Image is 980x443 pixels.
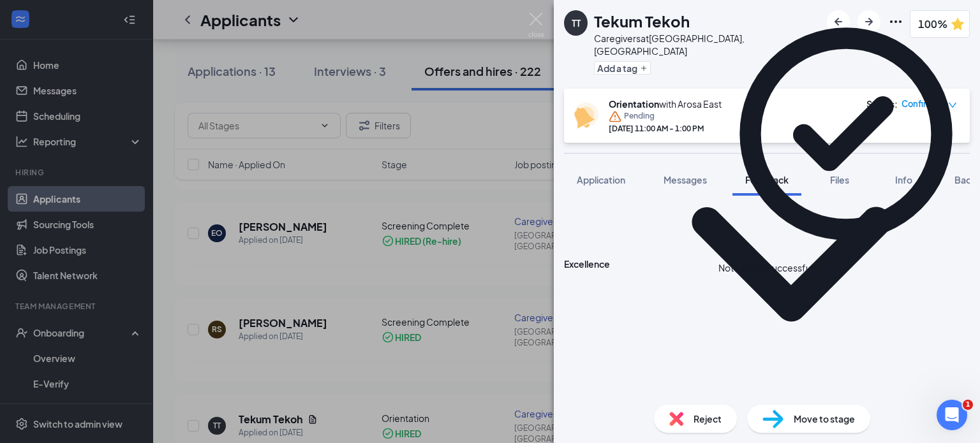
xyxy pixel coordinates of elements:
iframe: Intercom live chat [937,400,967,430]
svg: CheckmarkCircle [718,6,974,261]
span: Move to stage [794,412,855,426]
h1: Tekum Tekoh [594,10,690,32]
div: [DATE] 11:00 AM - 1:00 PM [609,123,722,134]
span: Application [577,174,625,185]
b: Orientation [609,98,659,110]
svg: Cross [822,261,837,277]
div: TT [572,17,581,29]
svg: ChevronDown [612,85,970,442]
span: Pending [624,110,655,123]
span: Reject [694,412,722,426]
div: Caregivers at [GEOGRAPHIC_DATA], [GEOGRAPHIC_DATA] [594,32,820,57]
svg: Warning [609,110,621,123]
span: Messages [664,174,707,185]
button: PlusAdd a tag [594,61,651,75]
span: 1 [963,400,973,410]
div: Note saved successfully. [718,261,822,277]
div: with Arosa East [609,98,722,110]
svg: Plus [640,64,648,72]
div: Excellence [564,258,610,270]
